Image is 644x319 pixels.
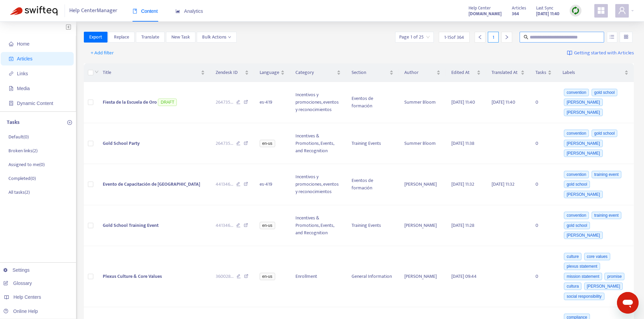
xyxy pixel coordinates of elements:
span: right [504,35,509,39]
img: sync.dc5367851b00ba804db3.png [571,6,580,15]
span: Labels [563,69,623,76]
td: Summer Bloom [399,123,446,164]
span: gold school [564,181,590,188]
a: [DOMAIN_NAME] [469,10,502,18]
p: Completed ( 0 ) [8,175,36,182]
button: Replace [109,32,135,43]
span: core values [584,253,610,260]
span: Bulk Actions [202,33,231,41]
th: Language [254,63,290,82]
span: 1 - 15 of 364 [444,34,464,41]
td: Training Events [346,123,399,164]
span: Section [352,69,388,76]
p: Broken links ( 2 ) [8,147,38,154]
td: [PERSON_NAME] [399,205,446,246]
strong: 364 [512,10,519,18]
td: Eventos de formación [346,164,399,205]
span: en-us [260,273,275,280]
th: Author [399,63,446,82]
p: All tasks ( 2 ) [8,189,30,196]
span: gold school [592,130,618,137]
span: Export [89,33,102,41]
span: training event [592,212,621,219]
span: Zendesk ID [216,69,243,76]
span: link [9,71,14,76]
td: Incentivos y promociones, eventos y reconocimientos [290,164,346,205]
span: convention [564,212,589,219]
strong: [DOMAIN_NAME] [469,10,502,18]
td: [PERSON_NAME] [399,164,446,205]
span: cultura [564,283,581,290]
td: [PERSON_NAME] [399,246,446,307]
th: Zendesk ID [210,63,254,82]
span: Media [17,86,30,91]
td: Incentives & Promotions, Events, and Recognition [290,205,346,246]
span: user [618,6,626,15]
span: search [524,35,528,39]
span: 264735 ... [216,99,233,106]
span: [PERSON_NAME] [584,283,623,290]
span: [DATE] 09:44 [451,272,477,280]
button: Export [84,32,108,43]
span: convention [564,171,589,178]
span: Getting started with Articles [574,49,634,57]
span: Articles [512,4,526,12]
span: en-us [260,140,275,147]
span: Content [133,8,158,14]
img: image-link [567,50,572,56]
span: + Add filter [91,49,114,57]
span: convention [564,89,589,96]
a: Getting started with Articles [567,48,634,58]
span: 264735 ... [216,140,233,147]
div: 1 [488,32,499,43]
span: Links [17,71,28,76]
span: en-us [260,222,275,229]
span: social responsibility [564,293,604,300]
p: Assigned to me ( 0 ) [8,161,45,168]
th: Edited At [446,63,486,82]
span: area-chart [175,9,180,14]
span: Evento de Capacitación de [GEOGRAPHIC_DATA] [103,180,200,188]
th: Tasks [530,63,557,82]
span: [PERSON_NAME] [564,99,603,106]
span: Help Centers [14,294,41,300]
button: unordered-list [607,32,617,43]
span: [DATE] 11:28 [451,221,474,229]
span: account-book [9,56,14,61]
span: Translated At [492,69,519,76]
span: [DATE] 11:32 [492,180,515,188]
td: es-419 [254,82,290,123]
span: training event [592,171,621,178]
span: Dynamic Content [17,101,53,106]
span: Last Sync [536,4,553,12]
td: 0 [530,164,557,205]
td: 0 [530,246,557,307]
span: plexus statement [564,263,600,270]
td: Incentivos y promociones, eventos y reconocimientos [290,82,346,123]
span: mission statement [564,273,602,280]
td: 0 [530,123,557,164]
span: left [478,35,482,39]
p: Default ( 0 ) [8,133,29,140]
span: 360028 ... [216,273,234,280]
th: Title [97,63,210,82]
span: home [9,42,14,46]
p: Tasks [7,118,20,127]
td: 0 [530,82,557,123]
td: Enrollment [290,246,346,307]
span: Home [17,41,29,47]
span: Gold School Party [103,139,140,147]
span: Language [260,69,279,76]
span: Articles [17,56,32,61]
a: Settings [3,267,30,273]
span: [DATE] 11:40 [451,98,475,106]
button: Bulk Actionsdown [197,32,237,43]
span: [PERSON_NAME] [564,150,603,157]
td: General Information [346,246,399,307]
span: file-image [9,86,14,91]
td: Training Events [346,205,399,246]
span: Help Center Manager [69,4,117,17]
button: Translate [136,32,165,43]
span: promise [604,273,624,280]
span: [DATE] 11:32 [451,180,474,188]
